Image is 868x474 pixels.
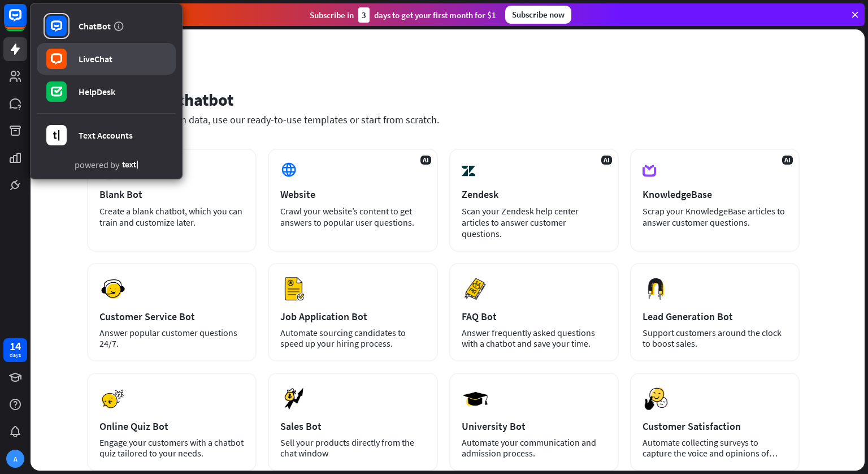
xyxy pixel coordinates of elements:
[10,351,21,359] div: days
[462,328,606,349] div: Answer frequently asked questions with a chatbot and save your time.
[280,420,425,433] div: Sales Bot
[643,205,787,228] div: Scrap your KnowledgeBase articles to answer customer questions.
[99,437,244,459] div: Engage your customers with a chatbot quiz tailored to your needs.
[643,310,787,323] div: Lead Generation Bot
[462,420,606,433] div: University Bot
[643,328,787,349] div: Support customers around the clock to boost sales.
[601,156,612,165] span: AI
[782,156,793,165] span: AI
[420,156,431,165] span: AI
[99,310,244,323] div: Customer Service Bot
[280,310,425,323] div: Job Application Bot
[643,188,787,201] div: KnowledgeBase
[643,437,787,459] div: Automate collecting surveys to capture the voice and opinions of your customers.
[462,188,606,201] div: Zendesk
[462,205,606,239] div: Scan your Zendesk help center articles to answer customer questions.
[10,341,21,351] div: 14
[280,205,425,228] div: Crawl your website’s content to get answers to popular user questions.
[99,205,244,228] div: Create a blank chatbot, which you can train and customize later.
[462,310,606,323] div: FAQ Bot
[310,7,496,23] div: Subscribe in days to get your first month for $1
[9,5,43,38] button: Open LiveChat chat widget
[87,89,800,110] div: Set up your chatbot
[6,450,24,468] div: A
[3,338,27,362] a: 14 days
[99,188,244,201] div: Blank Bot
[99,420,244,433] div: Online Quiz Bot
[358,7,370,23] div: 3
[643,420,787,433] div: Customer Satisfaction
[99,328,244,349] div: Answer popular customer questions 24/7.
[280,188,425,201] div: Website
[280,328,425,349] div: Automate sourcing candidates to speed up your hiring process.
[87,113,800,126] div: Train your chatbot with data, use our ready-to-use templates or start from scratch.
[462,437,606,459] div: Automate your communication and admission process.
[280,437,425,459] div: Sell your products directly from the chat window
[505,6,571,24] div: Subscribe now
